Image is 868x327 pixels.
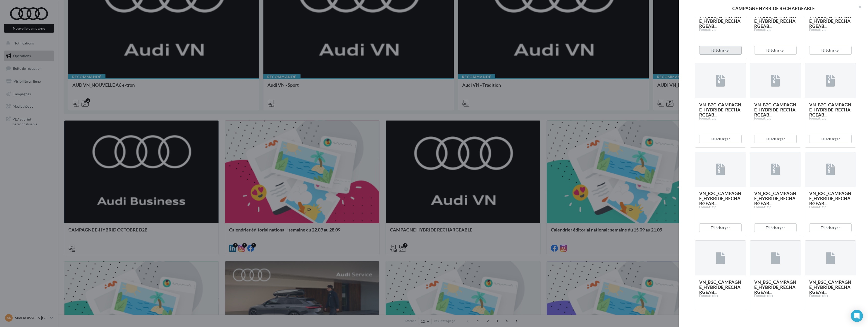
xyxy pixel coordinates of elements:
[809,116,852,121] div: Format: zip
[754,116,797,121] div: Format: zip
[851,310,863,322] div: Open Intercom Messenger
[754,205,797,209] div: Format: zip
[809,205,852,209] div: Format: zip
[809,102,851,118] span: VN_B2C_CAMPAGNE_HYBRIDE_RECHARGEAB...
[687,6,860,11] div: CAMPAGNE HYBRIDE RECHARGEABLE
[699,102,741,118] span: VN_B2C_CAMPAGNE_HYBRIDE_RECHARGEAB...
[809,191,851,206] span: VN_B2C_CAMPAGNE_HYBRIDE_RECHARGEAB...
[809,46,852,55] button: Télécharger
[754,28,797,32] div: Format: zip
[699,205,742,209] div: Format: zip
[754,223,797,232] button: Télécharger
[754,191,796,206] span: VN_B2C_CAMPAGNE_HYBRIDE_RECHARGEAB...
[699,279,741,295] span: VN_B2C_CAMPAGNE_HYBRIDE_RECHARGEAB...
[699,135,742,143] button: Télécharger
[699,46,742,55] button: Télécharger
[699,116,742,121] div: Format: zip
[699,223,742,232] button: Télécharger
[754,135,797,143] button: Télécharger
[809,279,851,295] span: VN_B2C_CAMPAGNE_HYBRIDE_RECHARGEAB...
[754,46,797,55] button: Télécharger
[754,102,796,118] span: VN_B2C_CAMPAGNE_HYBRIDE_RECHARGEAB...
[754,279,796,295] span: VN_B2C_CAMPAGNE_HYBRIDE_RECHARGEAB...
[754,294,797,298] div: Format: xlsx
[699,191,741,206] span: VN_B2C_CAMPAGNE_HYBRIDE_RECHARGEAB...
[809,13,851,29] span: VN_B2C_CAMPAGNE_HYBRIDE_RECHARGEAB...
[699,294,742,298] div: Format: xlsx
[699,28,742,32] div: Format: zip
[809,294,852,298] div: Format: xlsx
[809,223,852,232] button: Télécharger
[699,13,741,29] span: VN_B2C_CAMPAGNE_HYBRIDE_RECHARGEAB...
[809,135,852,143] button: Télécharger
[754,13,796,29] span: VN_B2C_CAMPAGNE_HYBRIDE_RECHARGEAB...
[809,28,852,32] div: Format: zip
